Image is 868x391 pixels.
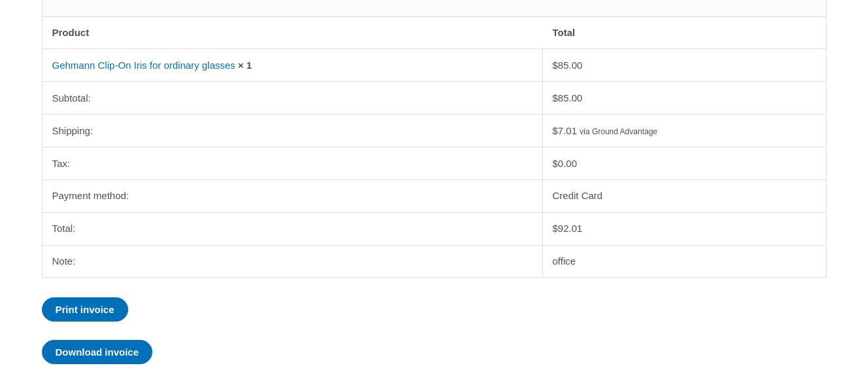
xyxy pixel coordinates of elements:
[43,245,543,278] th: Note:
[553,223,583,234] span: 92.01
[238,60,252,71] strong: × 1
[553,60,558,71] span: $
[43,179,543,212] th: Payment method:
[553,158,578,169] span: 0.00
[553,92,558,103] span: $
[553,125,558,136] span: $
[52,60,235,71] a: Gehmann Clip-On Iris for ordinary glasses
[43,81,543,114] th: Subtotal:
[42,297,128,322] a: Print invoice
[580,127,657,136] small: via Ground Advantage
[543,245,826,278] td: office
[553,158,558,169] span: $
[43,212,543,245] th: Total:
[553,92,583,103] span: 85.00
[543,17,826,49] th: Total
[43,114,543,147] th: Shipping:
[42,340,153,364] a: Download invoice
[543,179,826,212] td: Credit Card
[553,223,558,234] span: $
[43,147,543,179] th: Tax:
[553,125,578,136] span: 7.01
[43,17,543,49] th: Product
[553,60,583,71] bdi: 85.00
